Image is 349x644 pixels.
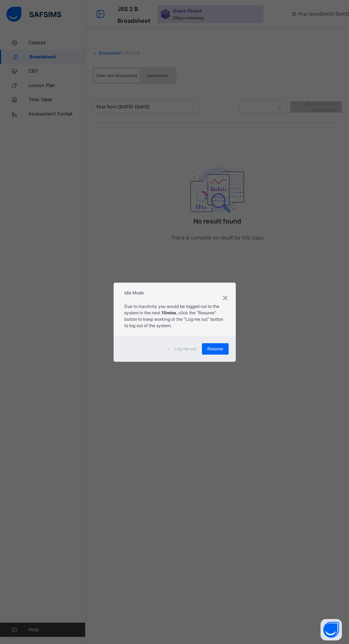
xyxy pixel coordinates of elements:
[207,346,223,352] span: Resume
[124,303,225,329] p: Due to inactivity you would be logged out to the system in the next , click the "Resume" button t...
[222,290,229,305] div: ×
[161,310,176,315] strong: 15mins
[174,346,196,352] span: Log me out
[124,290,225,296] h2: Idle Mode
[321,619,342,640] button: Open asap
